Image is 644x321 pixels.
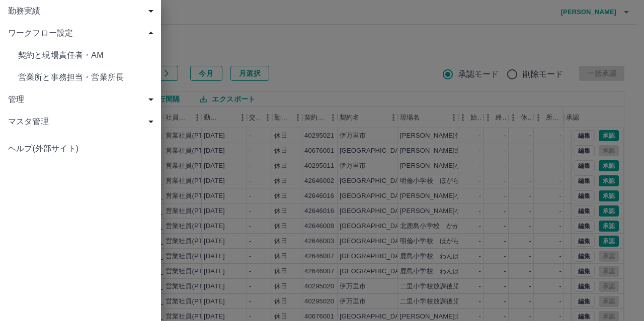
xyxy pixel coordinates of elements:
span: マスタ管理 [8,116,157,128]
span: ワークフロー設定 [8,27,157,39]
span: 営業所と事務担当・営業所長 [18,71,153,83]
span: ヘルプ(外部サイト) [8,143,153,155]
span: 勤務実績 [8,5,157,17]
span: 契約と現場責任者・AM [18,49,153,61]
span: 管理 [8,93,157,105]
